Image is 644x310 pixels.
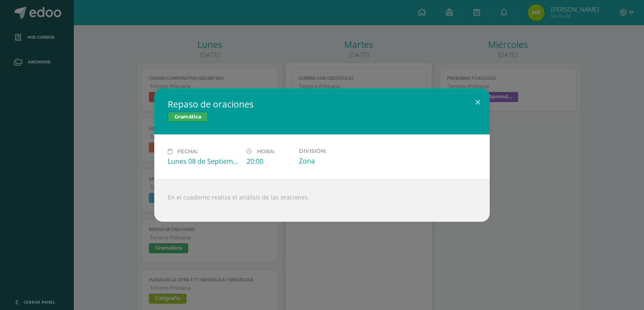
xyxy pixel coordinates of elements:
[299,148,371,154] label: División:
[168,98,476,110] h2: Repaso de oraciones
[257,148,275,155] span: Hora:
[168,112,208,122] span: Gramática
[247,157,292,166] div: 20:00
[154,179,490,222] div: En el cuaderno realiza el análisis de las oraciones.
[168,157,240,166] div: Lunes 08 de Septiembre
[299,156,371,166] div: Zona
[466,88,490,117] button: Close (Esc)
[177,148,198,155] span: Fecha:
